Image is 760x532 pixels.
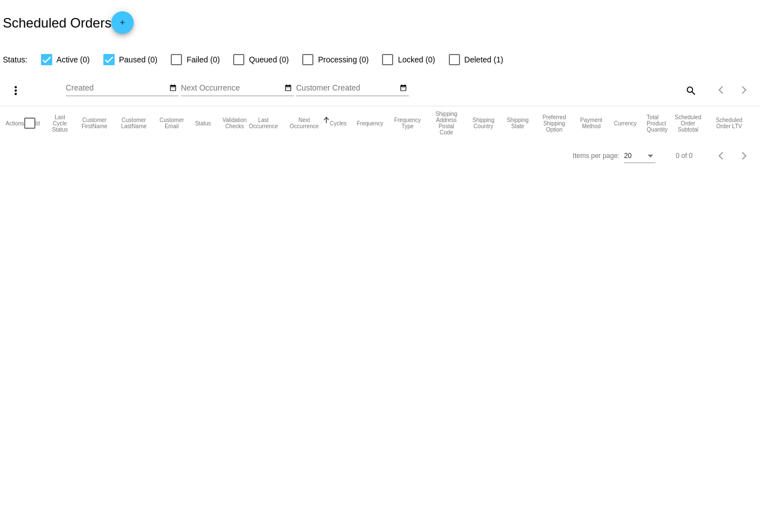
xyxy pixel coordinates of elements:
button: Change sorting for Id [35,120,40,127]
button: Change sorting for PaymentMethod.Type [579,117,603,129]
button: Change sorting for LastOccurrenceUtc [248,117,279,129]
input: Customer Created [296,84,397,93]
button: Change sorting for PreferredShippingOption [540,114,569,133]
mat-select: Items per page: [624,152,656,160]
span: Failed (0) [186,53,220,66]
button: Change sorting for ShippingCountry [471,117,496,129]
span: Paused (0) [119,53,157,66]
span: Processing (0) [318,53,368,66]
button: Change sorting for CustomerLastName [119,117,148,129]
span: Active (0) [57,53,90,66]
div: 0 of 0 [676,152,693,160]
span: Status: [3,55,28,64]
mat-icon: date_range [169,84,177,93]
mat-icon: search [684,82,697,99]
button: Change sorting for ShippingState [506,117,529,129]
button: Change sorting for CurrencyIso [614,120,637,127]
mat-icon: date_range [284,84,292,93]
button: Change sorting for FrequencyType [393,117,422,129]
div: Items per page: [573,152,620,160]
button: Previous page [711,145,733,167]
span: Deleted (1) [465,53,503,66]
span: 20 [624,152,631,160]
span: Locked (0) [398,53,435,66]
button: Change sorting for LifetimeValue [714,117,744,129]
button: Change sorting for CustomerFirstName [80,117,109,129]
span: Queued (0) [249,53,289,66]
button: Change sorting for LastProcessingCycleId [50,114,70,133]
mat-icon: more_vert [9,84,22,97]
button: Change sorting for Subtotal [672,114,704,133]
button: Change sorting for Status [195,120,211,127]
button: Previous page [711,79,733,101]
mat-header-cell: Actions [6,106,24,140]
button: Change sorting for Cycles [330,120,347,127]
mat-icon: date_range [399,84,407,93]
mat-header-cell: Validation Checks [221,106,248,140]
input: Next Occurrence [181,84,282,93]
mat-header-cell: Total Product Quantity [647,106,672,140]
button: Next page [733,79,756,101]
h2: Scheduled Orders [3,11,134,34]
mat-icon: add [116,19,129,32]
button: Change sorting for Frequency [357,120,383,127]
button: Change sorting for CustomerEmail [158,117,185,129]
button: Change sorting for NextOccurrenceUtc [289,117,320,129]
button: Change sorting for ShippingPostcode [432,111,461,136]
button: Next page [733,145,756,167]
input: Created [66,84,167,93]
